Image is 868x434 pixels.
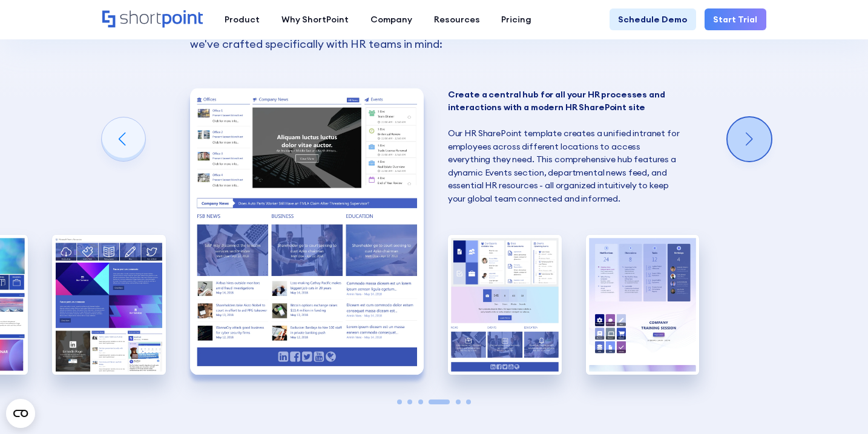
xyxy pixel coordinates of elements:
div: 6 / 6 [586,235,700,375]
span: Go to slide 4 [429,399,450,404]
img: SharePoint Template for HR [52,235,166,375]
a: Pricing [490,8,542,30]
a: Product [214,8,271,30]
a: Start Trial [705,8,766,30]
iframe: Chat Widget [807,376,868,434]
div: 3 / 6 [52,235,166,375]
div: Previous slide [102,117,145,161]
div: 4 / 6 [190,88,423,375]
div: Why ShortPoint [281,13,349,27]
span: Go to slide 3 [418,399,423,404]
div: Next slide [728,117,771,161]
div: 5 / 6 [448,235,562,375]
a: Schedule Demo [610,8,696,30]
p: Our HR SharePoint template creates a unified intranet for employees across different locations to... [448,88,681,206]
div: Resources [434,13,480,27]
span: Go to slide 2 [407,399,412,404]
a: Resources [423,8,491,30]
a: Company [360,8,423,30]
a: Why ShortPoint [271,8,360,30]
strong: Create a central hub for all your HR processes and interactions with a modern HR SharePoint site ‍ ‍ [448,89,665,113]
div: Pricing [501,13,531,27]
span: Go to slide 5 [456,399,461,404]
img: Designing a SharePoint site for HR [190,88,423,375]
div: Product [225,13,260,27]
button: Open CMP widget [6,399,35,428]
img: Top SharePoint Templates for 2025 [448,235,562,375]
a: Home [102,10,203,29]
span: Go to slide 1 [397,399,402,404]
img: HR SharePoint Sites Examples [586,235,700,375]
span: Go to slide 6 [466,399,471,404]
div: Company [370,13,412,27]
